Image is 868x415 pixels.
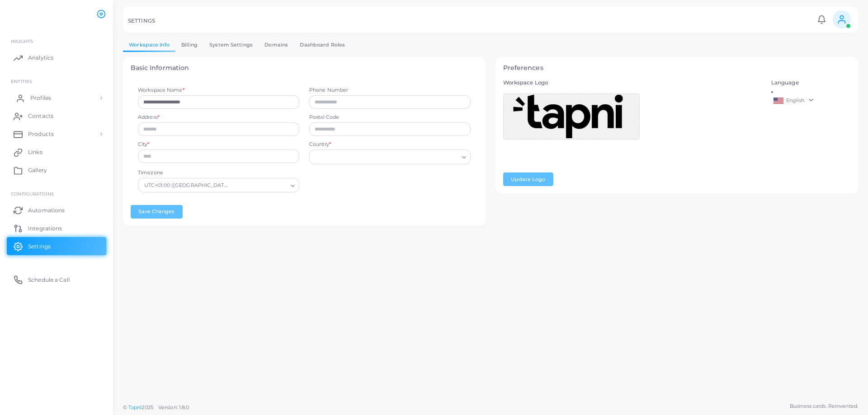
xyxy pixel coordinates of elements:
[30,94,51,102] span: Profiles
[142,404,153,411] span: 2025
[28,54,53,62] span: Analytics
[138,87,184,94] label: Workspace Name
[11,79,32,84] span: ENTITIES
[138,141,150,148] label: City
[131,205,183,219] button: Save Changes
[123,404,189,411] span: ©
[309,114,471,121] label: Postal Code
[309,149,471,164] div: Search for option
[503,64,851,72] h4: Preferences
[771,79,851,86] h5: Language
[790,402,858,410] span: Business cards. Reinvented.
[144,181,230,190] span: UTC+01:00 ([GEOGRAPHIC_DATA], [GEOGRAPHIC_DATA], [GEOGRAPHIC_DATA], [GEOGRAPHIC_DATA], War...
[28,166,47,174] span: Gallery
[313,152,458,162] input: Search for option
[7,219,106,237] a: Integrations
[7,89,106,107] a: Profiles
[128,404,142,410] a: Tapni
[28,206,65,214] span: Automations
[259,38,294,51] a: Domains
[28,276,70,284] span: Schedule a Call
[28,224,62,233] span: Integrations
[7,161,106,179] a: Gallery
[232,180,288,190] input: Search for option
[309,87,471,94] label: Phone Number
[128,18,155,24] h5: SETTINGS
[28,112,53,120] span: Contacts
[309,141,331,148] label: Country
[7,107,106,125] a: Contacts
[7,143,106,161] a: Links
[7,125,106,143] a: Products
[158,404,189,410] span: Version: 1.8.0
[7,270,106,289] a: Schedule a Call
[138,114,160,121] label: Address
[503,173,553,186] button: Update Logo
[138,169,163,177] label: Timezone
[28,148,42,156] span: Links
[131,64,478,72] h4: Basic Information
[786,97,805,103] span: English
[28,242,51,251] span: Settings
[138,178,299,192] div: Search for option
[11,38,33,44] span: INSIGHTS
[28,130,54,138] span: Products
[771,95,851,106] a: English
[774,98,783,104] img: en
[11,191,54,196] span: Configurations
[175,38,203,51] a: Billing
[7,201,106,219] a: Automations
[503,79,761,86] h5: Workspace Logo
[7,237,106,255] a: Settings
[294,38,351,51] a: Dashboard Roles
[123,38,175,51] a: Workspace Info
[7,49,106,67] a: Analytics
[203,38,259,51] a: System Settings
